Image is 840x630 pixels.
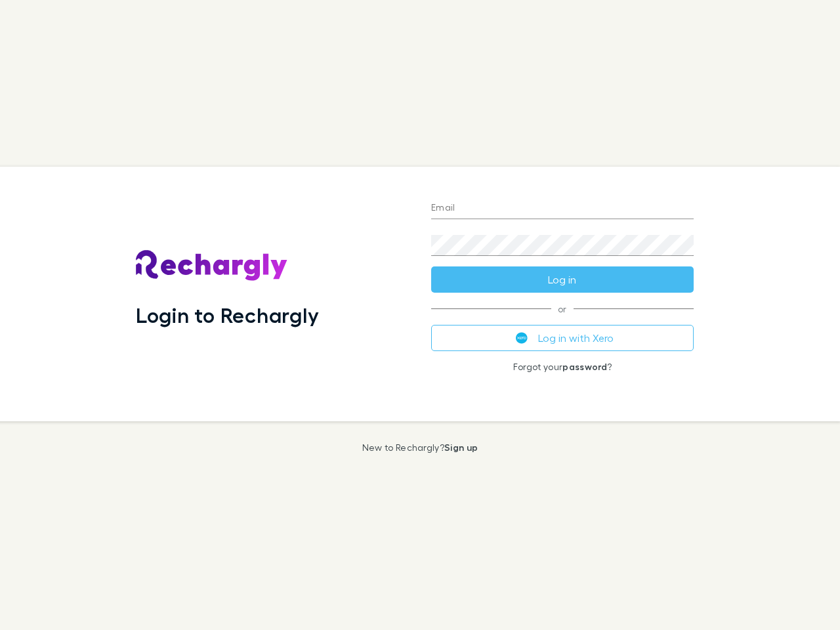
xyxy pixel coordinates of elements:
button: Log in with Xero [431,325,694,351]
img: Xero's logo [516,332,528,344]
p: New to Rechargly? [362,442,478,453]
a: password [562,361,607,372]
h1: Login to Rechargly [136,303,319,327]
span: or [431,308,694,309]
a: Sign up [444,442,478,453]
button: Log in [431,266,694,293]
img: Rechargly's Logo [136,250,288,282]
p: Forgot your ? [431,362,694,372]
